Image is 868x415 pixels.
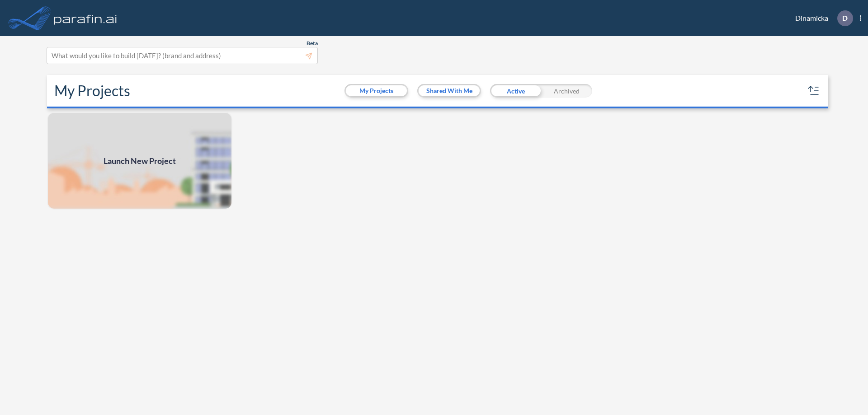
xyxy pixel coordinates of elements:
[782,10,861,26] div: Dinamicka
[541,84,592,98] div: Archived
[307,40,318,47] span: Beta
[47,112,232,210] img: add
[346,85,407,96] button: My Projects
[842,14,848,22] p: D
[52,9,119,27] img: logo
[490,84,541,98] div: Active
[807,84,821,98] button: sort
[104,155,176,167] span: Launch New Project
[54,82,130,99] h2: My Projects
[47,112,232,210] a: Launch New Project
[419,85,480,96] button: Shared With Me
